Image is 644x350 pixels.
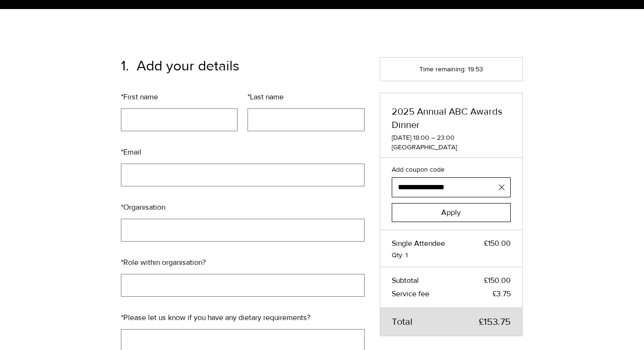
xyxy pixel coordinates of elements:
[497,183,506,192] button: Clear coupon code
[392,251,511,259] span: Qty: 1
[121,257,365,268] label: Role within organisation?
[121,312,365,323] label: Please let us know if you have any dietary requirements?
[493,288,511,300] span: £3.75
[121,146,365,158] label: Email
[380,230,522,267] div: Ticket type: Single Attendee, Price: £150.00, Qty: 1
[479,315,511,328] span: £153.75
[392,315,413,328] span: Total
[121,91,238,103] label: First name
[484,238,511,249] span: £150.00
[392,133,511,143] span: [DATE] 18:00 – 23:00
[392,275,419,286] span: Subtotal
[392,143,511,152] span: [GEOGRAPHIC_DATA]
[392,178,495,197] input: Coupon code
[121,57,129,74] span: 1.
[419,65,483,73] span: Time remaining: 19:53
[441,209,461,216] span: Apply
[248,91,365,103] label: Last name
[392,203,511,222] button: Apply
[392,288,429,300] span: Service fee
[392,238,445,249] span: Single Attendee
[121,202,365,213] label: Organisation
[392,165,445,174] label: Add coupon code
[392,105,511,131] h2: 2025 Annual ABC Awards Dinner
[121,57,239,74] h1: Add your details
[484,275,511,286] span: £150.00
